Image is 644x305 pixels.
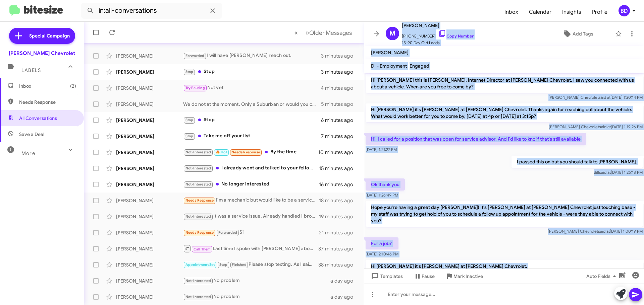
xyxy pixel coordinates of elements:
button: Previous [290,26,302,40]
div: [PERSON_NAME] [116,181,183,188]
span: Needs Response [231,150,260,154]
span: [DATE] 1:26:49 PM [366,193,398,198]
span: » [306,28,309,37]
a: Calendar [524,2,557,22]
span: Stop [185,134,194,138]
nav: Page navigation example [290,26,356,40]
span: Not-Interested [185,279,211,283]
span: « [294,28,298,37]
span: Stop [185,118,194,122]
span: [PHONE_NUMBER] [402,29,474,40]
button: Pause [408,270,440,282]
span: Profile [587,2,613,22]
button: Mark Inactive [440,270,488,282]
span: Finished [232,262,247,267]
div: [PERSON_NAME] [116,101,183,107]
div: Last time I spoke with [PERSON_NAME] about it he said that he would get the inventory guy to get ... [183,244,318,253]
span: Not-Interested [185,150,211,154]
span: Add Tags [573,28,593,40]
span: Appointment Set [185,262,215,267]
a: Inbox [499,2,524,22]
span: Forwarded [217,230,239,236]
div: [PERSON_NAME] [116,165,183,172]
div: I already went and talked to your fellow associates thanks [183,164,319,172]
div: 18 minutes ago [319,197,359,204]
a: Copy Number [438,33,474,39]
div: 5 minutes ago [321,101,359,107]
span: Bill [DATE] 1:26:18 PM [594,170,643,175]
div: 7 minutes ago [321,133,359,140]
p: Hi, I called for a position that was open for service advisor. And I'd like to kno if that's stil... [366,133,586,145]
div: It was a service issue. Already handled I brought my car in. [183,213,319,220]
span: Not-Interested [185,166,211,170]
div: Stop [183,116,321,124]
div: 37 minutes ago [318,245,359,252]
input: Search [81,3,222,19]
button: BD [613,5,637,16]
div: [PERSON_NAME] [116,261,183,268]
p: Ok thank you [366,178,405,190]
span: said at [599,95,610,100]
div: [PERSON_NAME] [116,149,183,156]
div: 3 minutes ago [321,53,359,59]
span: Try Pausing [185,86,205,90]
span: DI - Employment [371,63,407,69]
div: [PERSON_NAME] [116,213,183,220]
span: M [389,28,395,39]
div: No problem [183,293,330,301]
span: Engaged [410,63,429,69]
div: [PERSON_NAME] [116,117,183,124]
div: 4 minutes ago [321,85,359,91]
div: 19 minutes ago [319,213,359,220]
p: I passed this on but you should talk to [PERSON_NAME]. [512,156,643,168]
div: 16 minutes ago [319,181,359,188]
span: said at [598,229,610,234]
span: Forwarded [184,53,206,59]
span: [PERSON_NAME] [371,50,409,56]
span: Needs Response [19,99,76,105]
div: Si [183,229,319,236]
span: Not-Interested [185,182,211,186]
span: Templates [370,270,403,282]
div: [PERSON_NAME] [116,197,183,204]
span: [PERSON_NAME] Chevrolet [DATE] 1:19:26 PM [549,124,643,129]
span: Not-Interested [185,295,211,299]
div: 21 minutes ago [319,229,359,236]
span: said at [599,170,611,175]
div: Stop [183,68,321,76]
button: Next [302,26,356,40]
div: Not yet [183,84,321,92]
span: [DATE] 1:21:27 PM [366,147,397,152]
div: BD [619,5,630,16]
span: Inbox [19,83,76,89]
span: [PERSON_NAME] [402,21,474,29]
span: Pause [422,270,435,282]
div: [PERSON_NAME] [116,294,183,300]
div: I will have [PERSON_NAME] reach out. [183,52,321,60]
p: For a job? [366,237,398,249]
button: Templates [364,270,408,282]
span: Call Them [194,247,211,251]
a: Special Campaign [9,28,75,44]
div: [PERSON_NAME] [116,69,183,75]
span: Needs Response [185,230,214,235]
button: Add Tags [543,28,612,40]
div: No longer interested [183,180,319,188]
div: [PERSON_NAME] [116,53,183,59]
div: [PERSON_NAME] [116,245,183,252]
p: Hi [PERSON_NAME] it's [PERSON_NAME] at [PERSON_NAME] Chevrolet. Thanks again for reaching out abo... [366,103,643,122]
span: Insights [557,2,587,22]
span: Auto Fields [586,270,619,282]
span: Save a Deal [19,131,44,138]
div: [PERSON_NAME] Chevrolet [9,50,75,57]
span: [PERSON_NAME] Chevrolet [DATE] 1:00:19 PM [548,229,643,234]
span: Mark Inactive [453,270,483,282]
span: Special Campaign [29,32,70,39]
div: [PERSON_NAME] [116,85,183,91]
span: [PERSON_NAME] Chevrolet [DATE] 1:20:14 PM [548,95,643,100]
p: Hi [PERSON_NAME] this is [PERSON_NAME], Internet Director at [PERSON_NAME] Chevrolet. I saw you c... [366,74,643,93]
div: 10 minutes ago [318,149,359,156]
div: [PERSON_NAME] [116,229,183,236]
